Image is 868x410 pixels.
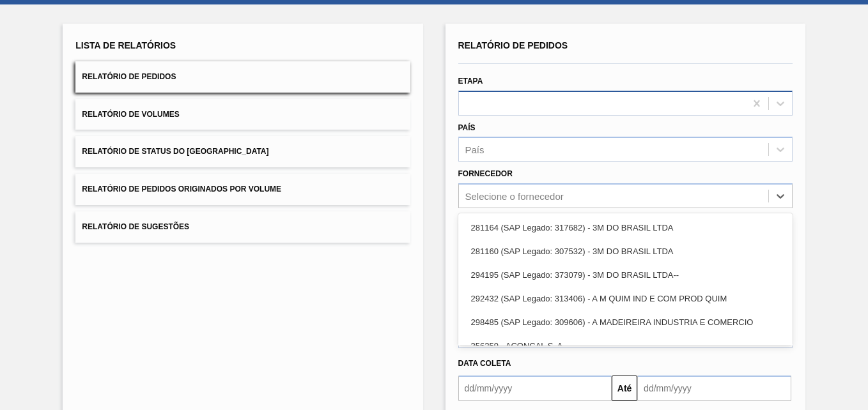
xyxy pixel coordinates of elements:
[82,72,176,81] span: Relatório de Pedidos
[458,287,793,310] div: 292432 (SAP Legado: 313406) - A M QUIM IND E COM PROD QUIM
[75,211,410,243] button: Relatório de Sugestões
[75,174,410,205] button: Relatório de Pedidos Originados por Volume
[458,40,568,50] span: Relatório de Pedidos
[458,77,483,86] label: Etapa
[75,99,410,130] button: Relatório de Volumes
[458,310,793,334] div: 298485 (SAP Legado: 309606) - A MADEIREIRA INDUSTRIA E COMERCIO
[465,191,564,202] div: Selecione o fornecedor
[75,61,410,93] button: Relatório de Pedidos
[75,136,410,167] button: Relatório de Status do [GEOGRAPHIC_DATA]
[82,147,268,156] span: Relatório de Status do [GEOGRAPHIC_DATA]
[458,334,793,358] div: 356259 - ACONCAL S. A.
[75,40,176,50] span: Lista de Relatórios
[458,376,612,401] input: dd/mm/yyyy
[637,376,791,401] input: dd/mm/yyyy
[458,123,476,132] label: País
[465,144,484,155] div: País
[458,216,793,239] div: 281164 (SAP Legado: 317682) - 3M DO BRASIL LTDA
[82,110,179,119] span: Relatório de Volumes
[458,263,793,287] div: 294195 (SAP Legado: 373079) - 3M DO BRASIL LTDA--
[612,376,637,401] button: Até
[82,222,189,231] span: Relatório de Sugestões
[458,359,511,368] span: Data coleta
[82,185,281,194] span: Relatório de Pedidos Originados por Volume
[458,169,513,178] label: Fornecedor
[458,239,793,263] div: 281160 (SAP Legado: 307532) - 3M DO BRASIL LTDA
